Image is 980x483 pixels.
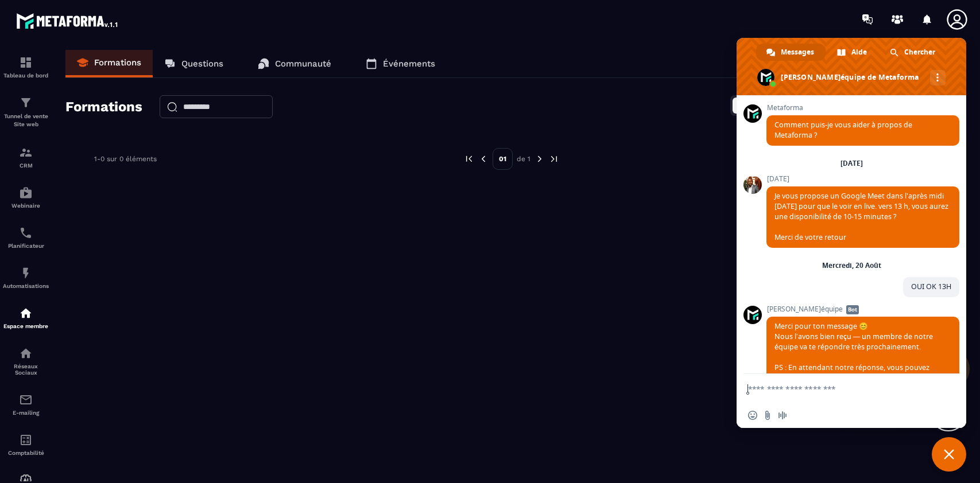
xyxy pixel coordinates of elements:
img: prev [478,154,489,164]
span: Chercher [904,44,935,61]
button: Carte [733,98,780,114]
img: automations [19,306,33,320]
a: Messages [756,44,826,61]
span: Envoyer un fichier [763,411,772,420]
a: Événements [354,50,447,77]
img: automations [19,186,33,200]
a: Communauté [246,50,343,77]
img: email [19,393,33,407]
span: Comment puis-je vous aider à propos de Metaforma ? [774,120,912,140]
p: Questions [181,59,223,69]
img: scheduler [19,226,33,240]
p: E-mailing [3,410,49,416]
p: 1-0 sur 0 éléments [94,155,157,163]
div: [DATE] [840,160,863,167]
p: 01 [493,148,513,170]
a: schedulerschedulerPlanificateur [3,217,49,258]
span: Metaforma [766,104,959,112]
a: Fermer le chat [932,437,966,472]
img: formation [19,146,33,159]
span: Aide [851,44,867,61]
img: next [534,154,545,164]
a: Questions [153,50,235,77]
a: formationformationTunnel de vente Site web [3,87,49,137]
span: [DATE] [766,175,959,183]
p: Formations [94,57,141,68]
p: Communauté [275,59,331,69]
img: automations [19,266,33,280]
a: Chercher [880,44,947,61]
img: logo [16,10,119,31]
p: Webinaire [3,202,49,209]
p: Automatisations [3,283,49,289]
p: Espace membre [3,323,49,329]
div: Mercredi, 20 Août [822,262,881,269]
p: Comptabilité [3,450,49,456]
a: automationsautomationsAutomatisations [3,258,49,298]
p: Réseaux Sociaux [3,363,49,376]
img: accountant [19,433,33,447]
p: CRM [3,162,49,169]
a: accountantaccountantComptabilité [3,424,49,465]
img: formation [19,56,33,69]
img: formation [19,96,33,110]
h2: Formations [65,95,142,119]
img: prev [464,154,474,164]
p: Tunnel de vente Site web [3,112,49,128]
span: Messages [781,44,814,61]
a: emailemailE-mailing [3,384,49,424]
a: Aide [827,44,878,61]
p: Planificateur [3,243,49,249]
span: Merci pour ton message 😊 Nous l’avons bien reçu — un membre de notre équipe va te répondre très p... [774,321,940,403]
a: automationsautomationsWebinaire [3,177,49,217]
img: next [549,154,559,164]
a: Formations [65,50,153,77]
a: formationformationTableau de bord [3,47,49,87]
span: Bot [846,305,859,314]
span: Insérer un emoji [748,411,757,420]
img: social-network [19,346,33,360]
span: OUI OK 13H [911,282,951,291]
span: [PERSON_NAME]équipe [766,305,959,313]
span: Message audio [778,411,787,420]
a: formationformationCRM [3,137,49,177]
p: Événements [383,59,435,69]
a: social-networksocial-networkRéseaux Sociaux [3,338,49,384]
span: Je vous propose un Google Meet dans l'après midi [DATE] pour que le voir en live. vers 13 h, vous... [774,191,948,242]
p: Tableau de bord [3,72,49,79]
p: de 1 [517,154,530,163]
textarea: Entrez votre message... [748,374,932,403]
a: automationsautomationsEspace membre [3,298,49,338]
